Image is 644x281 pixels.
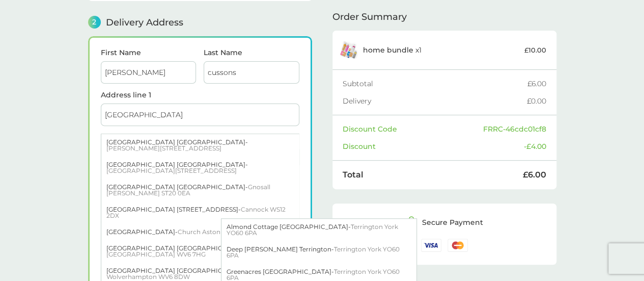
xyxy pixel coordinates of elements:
div: £0.00 [527,97,546,105]
label: Last Name [204,49,299,56]
span: Church Aston Newport TF10 9LB [178,228,278,236]
span: Cannock WS12 2DX [106,206,286,219]
span: Order Summary [332,12,407,21]
div: FRRC-46cdc01cf8 [483,125,546,133]
img: /assets/icons/cards/mastercard.svg [447,239,468,251]
div: £6.00 [523,171,546,179]
div: -£4.00 [524,143,546,150]
div: [GEOGRAPHIC_DATA] [GEOGRAPHIC_DATA] - [101,157,299,179]
div: £6.00 [527,80,546,87]
span: [PERSON_NAME][STREET_ADDRESS] [106,144,221,152]
span: Terrington York YO60 6PA [227,245,400,259]
img: /assets/icons/cards/visa.svg [421,239,441,251]
span: home bundle [363,45,413,55]
div: Total [343,171,523,179]
div: [GEOGRAPHIC_DATA] [GEOGRAPHIC_DATA] - [101,240,299,263]
div: Secure Payment [422,219,483,226]
span: Wolverhampton WV6 8DW [106,273,190,280]
span: Terrington York YO60 6PA [227,223,398,237]
div: Almond Cottage [GEOGRAPHIC_DATA] - [221,219,416,241]
div: [GEOGRAPHIC_DATA] - [101,224,299,240]
p: £10.00 [524,45,546,56]
div: Deep [PERSON_NAME] Terrington - [221,241,416,264]
div: Discount Code [343,125,483,133]
div: Delivery [343,97,527,105]
div: Subtotal [343,80,527,87]
label: First Name [101,49,197,56]
span: 2 [88,16,101,29]
div: [GEOGRAPHIC_DATA] [GEOGRAPHIC_DATA] - [101,134,299,157]
span: Pattingham [GEOGRAPHIC_DATA] WV6 7HG [106,244,285,258]
div: [GEOGRAPHIC_DATA] [GEOGRAPHIC_DATA] - [101,179,299,201]
label: Address line 1 [101,91,299,98]
p: x 1 [363,46,422,54]
span: [GEOGRAPHIC_DATA][STREET_ADDRESS] [106,167,237,174]
div: [GEOGRAPHIC_DATA] [STREET_ADDRESS] - [101,201,299,224]
span: Delivery Address [106,18,183,27]
div: Discount [343,143,524,150]
span: Gnosall [PERSON_NAME] ST20 0EA [106,183,270,197]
